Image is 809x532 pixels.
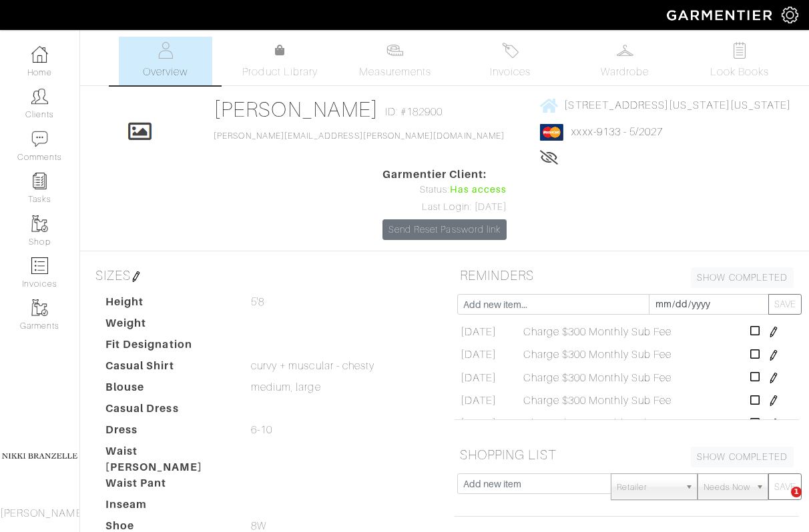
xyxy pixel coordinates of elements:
a: Look Books [693,37,786,85]
span: Product Library [242,64,318,80]
img: measurements-466bbee1fd09ba9460f595b01e5d73f9e2bff037440d3c8f018324cb6cdf7a4a.svg [386,42,403,59]
img: wardrobe-487a4870c1b7c33e795ec22d11cfc2ed9d08956e64fb3008fe2437562e282088.svg [617,42,633,59]
span: ID: #182900 [385,104,443,120]
img: mastercard-2c98a0d54659f76b027c6839bea21931c3e23d06ea5b2b5660056f2e14d2f154.png [540,124,563,141]
dt: Waist Pant [95,475,241,497]
span: Overview [143,64,188,80]
img: basicinfo-40fd8af6dae0f16599ec9e87c0ef1c0a1fdea2edbe929e3d69a839185d80c458.svg [157,42,174,59]
img: pen-cf24a1663064a2ec1b9c1bd2387e9de7a2fa800b781884d57f21acf72779bad2.png [768,350,779,361]
img: comment-icon-a0a6a9ef722e966f86d9cbdc48e553b5cf19dbc54f86b18d962a5391bc8f6eb6.png [31,131,48,147]
input: Add new item [457,473,611,494]
div: Last Login: [DATE] [382,200,507,215]
input: Add new item... [457,294,649,315]
a: Wardrobe [578,37,671,85]
span: 6-10 [251,422,272,438]
dt: Dress [95,422,241,443]
span: [DATE] [461,370,497,386]
button: SAVE [768,294,802,315]
a: Measurements [348,37,443,85]
a: [STREET_ADDRESS][US_STATE][US_STATE] [540,97,791,113]
img: todo-9ac3debb85659649dc8f770b8b6100bb5dab4b48dedcbae339e5042a72dfd3cc.svg [732,42,748,59]
iframe: Intercom live chat [764,487,796,519]
a: Send Reset Password link [382,219,507,240]
img: pen-cf24a1663064a2ec1b9c1bd2387e9de7a2fa800b781884d57f21acf72779bad2.png [768,419,779,429]
dt: Blouse [95,379,241,401]
span: Measurements [359,64,432,80]
img: gear-icon-white-bd11855cb880d31180b6d7d6211b90ccbf57a29d726f0c71d8c61bd08dd39cc2.png [782,7,798,23]
button: SAVE [768,473,802,500]
span: Look Books [710,64,770,80]
a: xxxx-9133 - 5/2027 [571,126,663,138]
img: orders-27d20c2124de7fd6de4e0e44c1d41de31381a507db9b33961299e4e07d508b8c.svg [502,42,519,59]
dt: Casual Shirt [95,358,241,379]
span: Charge $300 Monthly Sub Fee [523,347,671,363]
span: Has access [450,183,507,197]
span: Wardrobe [601,64,649,80]
img: garmentier-logo-header-white-b43fb05a5012e4ada735d5af1a66efaba907eab6374d6393d1fbf88cb4ef424d.png [660,3,782,27]
dt: Weight [95,315,241,337]
dt: Fit Designation [95,337,241,358]
span: [DATE] [461,324,497,340]
span: 5'8 [251,294,264,310]
img: reminder-icon-8004d30b9f0a5d33ae49ab947aed9ed385cf756f9e5892f1edd6e32f2345188e.png [31,173,48,189]
span: medium, large [251,379,321,395]
img: pen-cf24a1663064a2ec1b9c1bd2387e9de7a2fa800b781884d57f21acf72779bad2.png [768,395,779,406]
a: SHOW COMPLETED [691,267,794,288]
span: [DATE] [461,347,497,363]
img: orders-icon-0abe47150d42831381b5fb84f609e132dff9fe21cb692f30cb5eec754e2cba89.png [31,257,48,274]
span: Charge $300 Monthly Sub Fee [523,393,671,409]
span: Charge $300 Monthly Sub Fee [523,415,671,431]
span: Invoices [490,64,531,80]
div: Status: [382,183,507,197]
span: [STREET_ADDRESS][US_STATE][US_STATE] [564,99,791,111]
a: SHOW COMPLETED [691,447,794,467]
span: [DATE] [461,415,497,431]
span: Needs Now [704,474,750,501]
dt: Waist [PERSON_NAME] [95,443,241,475]
span: [DATE] [461,393,497,409]
a: Product Library [234,43,327,80]
span: Retailer [617,474,680,501]
span: Charge $300 Monthly Sub Fee [523,324,671,340]
span: Garmentier Client: [382,167,507,183]
img: dashboard-icon-dbcd8f5a0b271acd01030246c82b418ddd0df26cd7fceb0bd07c9910d44c42f6.png [31,46,48,63]
h5: SIZES [90,262,435,289]
img: garments-icon-b7da505a4dc4fd61783c78ac3ca0ef83fa9d6f193b1c9dc38574b1d14d53ca28.png [31,299,48,316]
a: Overview [119,37,212,85]
img: pen-cf24a1663064a2ec1b9c1bd2387e9de7a2fa800b781884d57f21acf72779bad2.png [768,327,779,337]
span: curvy + muscular - chesty [251,358,374,374]
a: [PERSON_NAME] [214,97,378,121]
dt: Inseam [95,497,241,518]
img: clients-icon-6bae9207a08558b7cb47a8932f037763ab4055f8c8b6bfacd5dc20c3e0201464.png [31,88,48,105]
dt: Height [95,294,241,315]
a: Invoices [463,37,557,85]
h5: SHOPPING LIST [455,441,799,468]
h5: REMINDERS [455,262,799,289]
dt: Casual Dress [95,401,241,422]
span: Charge $300 Monthly Sub Fee [523,370,671,386]
img: garments-icon-b7da505a4dc4fd61783c78ac3ca0ef83fa9d6f193b1c9dc38574b1d14d53ca28.png [31,215,48,232]
img: pen-cf24a1663064a2ec1b9c1bd2387e9de7a2fa800b781884d57f21acf72779bad2.png [131,271,142,282]
img: pen-cf24a1663064a2ec1b9c1bd2387e9de7a2fa800b781884d57f21acf72779bad2.png [768,373,779,383]
span: 1 [791,487,802,497]
a: [PERSON_NAME][EMAIL_ADDRESS][PERSON_NAME][DOMAIN_NAME] [214,131,505,141]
